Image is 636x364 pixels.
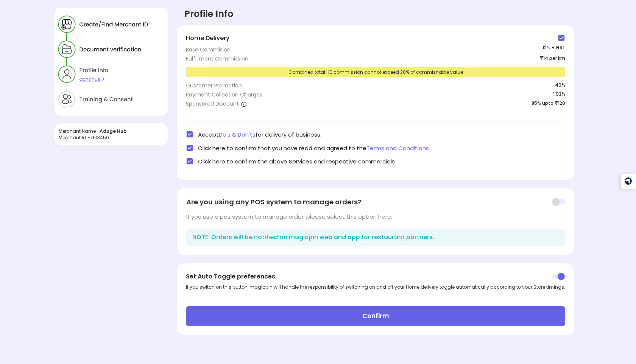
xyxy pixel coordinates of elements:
[186,157,193,165] img: check
[186,55,248,62] div: Fulfillment Commission
[198,131,321,138] span: Accept for delivery of business.
[186,144,193,152] img: check
[532,100,565,109] span: 85% upto ₹120
[186,229,565,246] div: NOTE: Orders will be notified on magicpin web and app for restaurant partners.
[186,82,242,89] div: Customer Promotion
[186,46,231,53] div: Base Commision
[184,8,233,20] div: Profile Info
[54,8,168,116] img: F5v65113e-42FXtpxsBMtONnwPG1_EaX-3wHePbWFkH8JRD8Sk0-DMAp0gQ6XK2l_kZvoHW-KXPRMcbAFtHSN823wLCE1trtG...
[555,82,565,89] span: 40 %
[59,128,163,134] div: Merchant Name -
[186,272,275,281] span: Set Auto Toggle preferences
[198,144,430,152] span: Click here to confirm that you have read and agreed to the
[186,100,247,107] div: Sponsored Discount
[186,91,262,98] div: Payment Collection Charges
[366,144,430,152] span: Terms and Conditions.
[241,101,247,107] img: a1isth1TvIaw5-r4PTQNnx6qH7hW1RKYA7fi6THaHSkdiamaZazZcPW6JbVsfR8_gv9BzWgcW1PiHueWjVd6jXxw-cSlbelae...
[186,131,193,138] img: check
[186,34,229,43] span: Home Delivery
[186,67,565,77] div: Combined total HD commission cannot exceed 30% of commisnable value
[553,91,565,100] span: 1.93%
[552,272,565,281] img: pjpZYCU39gJvuxdatW4kArkLHrOpv3x53-IMsG4-PmLRue8W0vkwj7d-qyxTLkUJ2NTKs8Wi_BLD-WXOcR-hvawfdeE4R0UVS...
[59,134,163,141] div: Merchant Id - 7613450
[558,34,565,42] img: check
[186,284,565,290] div: If you switch on this button, magicpin will handle the responsibility of switching on and off you...
[552,198,565,206] img: toggle
[540,55,565,62] span: ₹14 per km
[100,128,127,134] span: Aduge Hub
[198,157,395,165] span: Click here to confirm the above Services and respective commercials
[542,44,565,53] span: 12 % + GST
[186,306,565,326] button: Confirm
[186,197,362,207] span: Are you using any POS system to manage orders?
[186,213,565,221] div: If you use a pos system to manage order, please select this option here.
[219,131,256,138] span: Do's & Don'ts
